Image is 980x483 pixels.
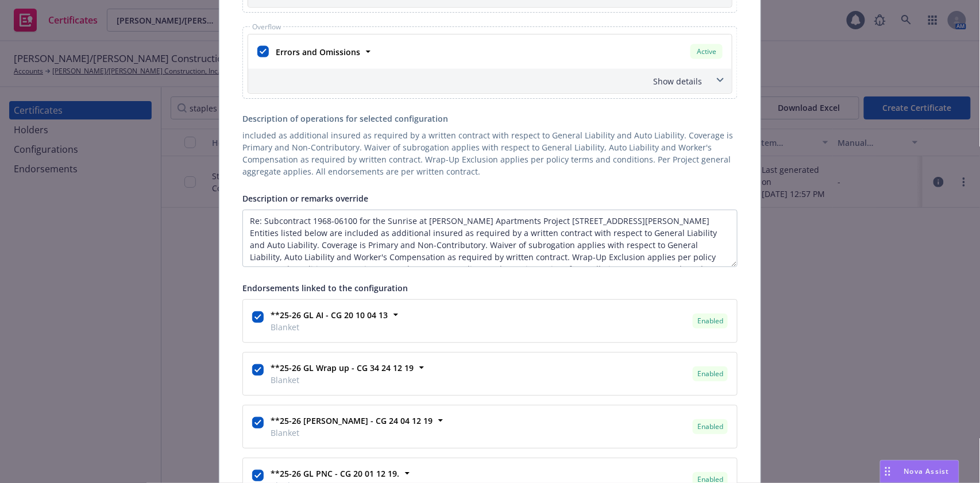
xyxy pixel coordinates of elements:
strong: **25-26 GL AI - CG 20 10 04 13 [271,310,388,320]
span: Blanket [271,374,414,386]
span: Active [695,47,718,57]
span: Nova Assist [904,466,950,476]
span: Blanket [271,427,433,439]
span: Blanket [271,321,388,333]
div: Description of operations for selected configuration [242,113,738,125]
div: Drag to move [881,461,895,482]
span: Enabled [697,369,723,379]
span: Endorsements linked to the configuration [242,283,408,293]
span: Description or remarks override [242,193,368,204]
button: Nova Assist [880,460,959,483]
span: Enabled [697,316,723,326]
strong: Errors and Omissions [276,47,360,57]
textarea: Input description [242,210,738,267]
strong: **25-26 [PERSON_NAME] - CG 24 04 12 19 [271,415,433,426]
div: included as additional insured as required by a written contract with respect to General Liabilit... [242,129,738,177]
strong: **25-26 GL PNC - CG 20 01 12 19. [271,468,399,479]
span: Overflow [250,24,283,30]
span: Enabled [697,422,723,432]
div: Show details [250,75,702,87]
strong: **25-26 GL Wrap up - CG 34 24 12 19 [271,362,414,373]
div: Show details [248,69,732,93]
